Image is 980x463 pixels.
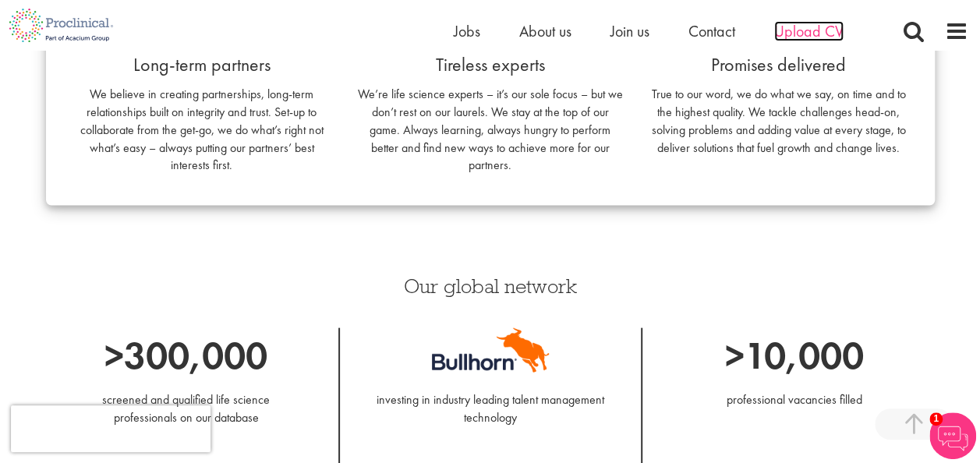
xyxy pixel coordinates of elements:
span: 1 [929,412,943,426]
p: >10,000 [654,328,935,383]
p: professional vacancies filled [654,391,935,409]
p: investing in industry leading talent management technology [352,373,629,427]
a: Jobs [454,21,480,41]
a: Join us [610,21,649,41]
a: Contact [688,21,735,41]
img: Bullhorn [432,328,549,373]
p: Tireless experts [358,51,623,78]
img: Chatbot [929,412,976,459]
iframe: reCAPTCHA [11,405,211,452]
p: Long-term partners [69,51,334,78]
p: We’re life science experts – it’s our sole focus – but we don’t rest on our laurels. We stay at t... [358,86,623,175]
p: screened and qualified life science professionals on our database [46,391,327,427]
p: True to our word, we do what we say, on time and to the highest quality. We tackle challenges hea... [646,86,911,157]
p: Promises delivered [646,51,911,78]
p: We believe in creating partnerships, long-term relationships built on integrity and trust. Set-up... [69,86,334,175]
a: Upload CV [774,21,844,41]
a: About us [519,21,571,41]
h3: Our global network [46,276,935,296]
p: >300,000 [46,328,327,383]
